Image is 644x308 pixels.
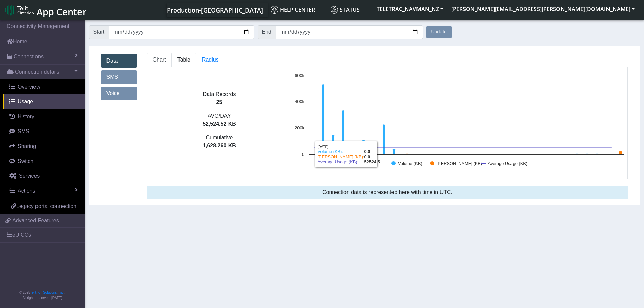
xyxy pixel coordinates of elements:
a: SMS [3,124,85,139]
a: Sharing [3,139,85,154]
span: Production-[GEOGRAPHIC_DATA] [167,6,263,14]
a: Switch [3,154,85,169]
span: App Center [37,5,87,18]
button: TELETRAC_NAVMAN_NZ [373,3,447,15]
text: 600k [295,73,304,78]
p: Data Records [147,90,291,98]
span: Overview [18,84,40,90]
span: Start [89,25,109,39]
span: Legacy portal connection [16,203,76,209]
span: Status [331,6,360,14]
a: Services [3,169,85,184]
span: SMS [18,128,29,134]
p: 52,524.52 KB [147,120,291,128]
a: Your current platform instance [167,3,263,17]
text: 200k [295,125,304,131]
ul: Tabs [147,53,628,67]
a: Voice [101,87,137,100]
a: App Center [5,3,86,17]
span: Switch [18,158,33,164]
p: AVG/DAY [147,112,291,120]
text: [PERSON_NAME] (KB) [436,161,482,166]
a: Status [328,3,373,17]
div: Connection data is represented here with time in UTC. [147,186,628,199]
a: Telit IoT Solutions, Inc. [30,291,64,294]
text: Volume (KB) [398,161,422,166]
span: Actions [18,188,35,194]
text: Average Usage (KB) [487,161,527,166]
span: Connections [14,53,44,61]
span: Services [19,173,40,179]
span: Chart [153,57,166,63]
text: 0 [302,152,304,157]
a: History [3,109,85,124]
p: 1,628,260 KB [147,142,291,150]
text: 400k [295,99,304,104]
img: logo-telit-cinterion-gw-new.png [5,5,34,16]
button: [PERSON_NAME][EMAIL_ADDRESS][PERSON_NAME][DOMAIN_NAME] [447,3,639,15]
button: Update [426,26,452,38]
span: Usage [18,99,33,104]
p: Cumulative [147,134,291,142]
p: 25 [147,98,291,106]
a: Help center [268,3,328,17]
span: Radius [202,57,219,63]
span: Help center [271,6,315,14]
img: knowledge.svg [271,6,278,14]
span: Sharing [18,143,36,149]
img: status.svg [331,6,338,14]
a: SMS [101,70,137,84]
span: Advanced Features [12,217,59,225]
a: Usage [3,94,85,109]
a: Actions [3,184,85,198]
a: Overview [3,79,85,94]
span: History [18,114,34,119]
span: Connection details [15,68,59,76]
span: End [258,25,276,39]
a: Data [101,54,137,68]
span: Table [177,57,190,63]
